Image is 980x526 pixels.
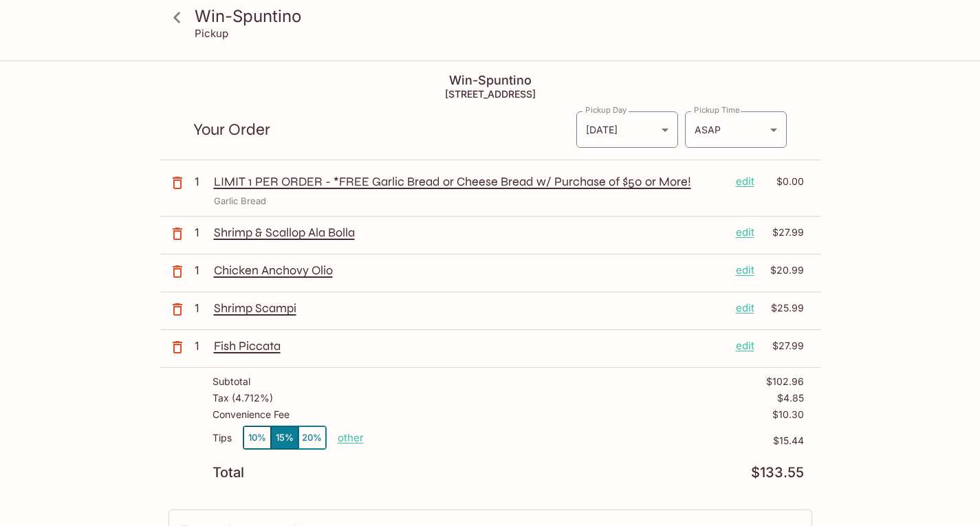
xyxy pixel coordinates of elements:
[214,195,266,208] p: Garlic Bread
[576,111,678,148] div: [DATE]
[214,263,725,278] p: Chicken Anchovy Olio
[213,409,290,420] p: Convenience Fee
[193,123,576,136] p: Your Order
[766,376,804,387] p: $102.96
[160,88,820,100] h5: [STREET_ADDRESS]
[213,393,273,404] p: Tax ( 4.712% )
[298,426,326,449] button: 20%
[195,338,208,353] p: 1
[195,6,809,27] h3: Win-Spuntino
[338,431,364,444] button: other
[160,73,820,88] h4: Win-Spuntino
[736,263,754,278] p: edit
[214,174,725,189] p: LIMIT 1 PER ORDER - *FREE Garlic Bread or Cheese Bread w/ Purchase of $50 or More!
[213,376,250,387] p: Subtotal
[736,174,754,189] p: edit
[694,105,740,116] label: Pickup Time
[195,300,208,316] p: 1
[243,426,271,449] button: 10%
[195,225,208,240] p: 1
[214,300,725,316] p: Shrimp Scampi
[271,426,298,449] button: 15%
[214,225,725,240] p: Shrimp & Scallop Ala Bolla
[763,338,804,353] p: $27.99
[585,105,627,116] label: Pickup Day
[777,393,804,404] p: $4.85
[736,225,754,240] p: edit
[213,432,232,443] p: Tips
[195,27,228,40] p: Pickup
[195,263,208,278] p: 1
[736,338,754,353] p: edit
[763,174,804,189] p: $0.00
[213,466,244,479] p: Total
[772,409,804,420] p: $10.30
[736,300,754,316] p: edit
[195,174,208,189] p: 1
[763,263,804,278] p: $20.99
[763,225,804,240] p: $27.99
[214,338,725,353] p: Fish Piccata
[364,435,804,446] p: $15.44
[763,300,804,316] p: $25.99
[751,466,804,479] p: $133.55
[685,111,787,148] div: ASAP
